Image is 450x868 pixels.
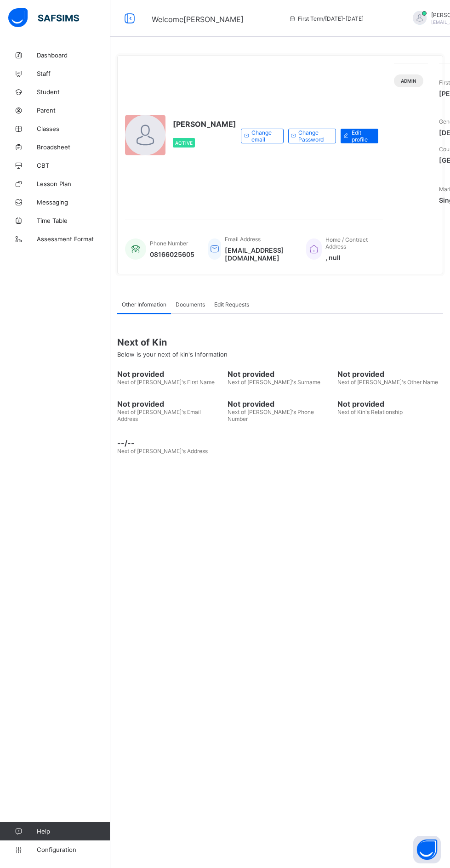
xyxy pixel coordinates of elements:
[117,369,223,379] span: Not provided
[37,199,110,206] span: Messaging
[37,107,110,114] span: Parent
[37,143,110,151] span: Broadsheet
[117,408,201,422] span: Next of [PERSON_NAME]'s Email Address
[337,408,403,415] span: Next of Kin's Relationship
[352,129,371,143] span: Edit profile
[337,379,438,386] span: Next of [PERSON_NAME]'s Other Name
[37,180,110,187] span: Lesson Plan
[37,235,110,243] span: Assessment Format
[37,162,110,169] span: CBT
[325,236,368,250] span: Home / Contract Address
[176,301,205,308] span: Documents
[228,399,333,408] span: Not provided
[152,15,244,24] span: Welcome [PERSON_NAME]
[325,254,374,261] span: , null
[37,828,110,835] span: Help
[8,8,79,28] img: safsims
[37,70,110,77] span: Staff
[150,250,194,258] span: 08166025605
[228,369,333,379] span: Not provided
[117,379,215,386] span: Next of [PERSON_NAME]'s First Name
[413,836,441,863] button: Open asap
[337,399,443,408] span: Not provided
[175,140,193,146] span: Active
[117,337,443,348] span: Next of Kin
[117,448,208,454] span: Next of [PERSON_NAME]'s Address
[117,351,228,358] span: Below is your next of kin's Information
[37,125,110,132] span: Classes
[337,369,443,379] span: Not provided
[173,119,236,129] span: [PERSON_NAME]
[37,846,110,853] span: Configuration
[298,129,329,143] span: Change Password
[37,88,110,96] span: Student
[122,301,166,308] span: Other Information
[117,399,223,408] span: Not provided
[214,301,249,308] span: Edit Requests
[150,240,188,247] span: Phone Number
[228,379,320,386] span: Next of [PERSON_NAME]'s Surname
[289,15,364,22] span: session/term information
[251,129,276,143] span: Change email
[401,78,416,84] span: Admin
[37,217,110,224] span: Time Table
[228,408,314,422] span: Next of [PERSON_NAME]'s Phone Number
[225,246,292,262] span: [EMAIL_ADDRESS][DOMAIN_NAME]
[117,438,223,448] span: --/--
[225,236,261,243] span: Email Address
[37,51,110,59] span: Dashboard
